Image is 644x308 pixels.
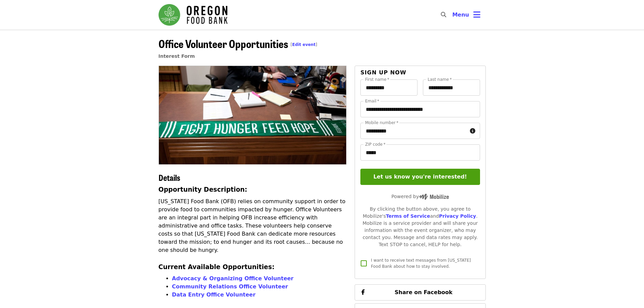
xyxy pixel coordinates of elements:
[365,121,398,125] label: Mobile number
[360,144,480,161] input: ZIP code
[172,291,256,298] a: Data Entry Office Volunteer
[450,7,456,23] input: Search
[395,289,452,295] span: Share on Facebook
[159,66,347,164] img: Office Volunteer Opportunities organized by Oregon Food Bank
[473,10,480,20] i: bars icon
[441,11,446,18] i: search icon
[172,283,288,290] a: Community Relations Office Volunteer
[360,206,480,248] div: By clicking the button above, you agree to Mobilize's and . Mobilize is a service provider and wi...
[159,53,195,59] a: Interest Form
[365,142,385,146] label: ZIP code
[159,4,228,26] img: Oregon Food Bank - Home
[159,263,275,270] strong: Current Available Opportunities:
[355,284,485,301] button: Share on Facebook
[360,123,467,139] input: Mobile number
[360,169,480,185] button: Let us know you're interested!
[365,99,379,103] label: Email
[159,197,347,254] p: [US_STATE] Food Bank (OFB) relies on community support in order to provide food to communities im...
[365,77,389,81] label: First name
[452,11,469,18] span: Menu
[371,258,471,269] span: I want to receive text messages from [US_STATE] Food Bank about how to stay involved.
[428,77,452,81] label: Last name
[470,128,475,134] i: circle-info icon
[447,7,486,23] button: Toggle account menu
[360,79,418,96] input: First name
[159,186,247,193] strong: Opportunity Description:
[172,275,294,282] a: Advocacy & Organizing Office Volunteer
[159,35,317,51] span: Office Volunteer Opportunities
[360,101,480,117] input: Email
[292,42,315,47] a: Edit event
[439,213,476,219] a: Privacy Policy
[360,69,406,76] span: Sign up now
[291,42,317,47] span: [ ]
[159,171,180,183] span: Details
[391,194,449,199] span: Powered by
[386,213,430,219] a: Terms of Service
[423,79,480,96] input: Last name
[419,194,449,200] img: Powered by Mobilize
